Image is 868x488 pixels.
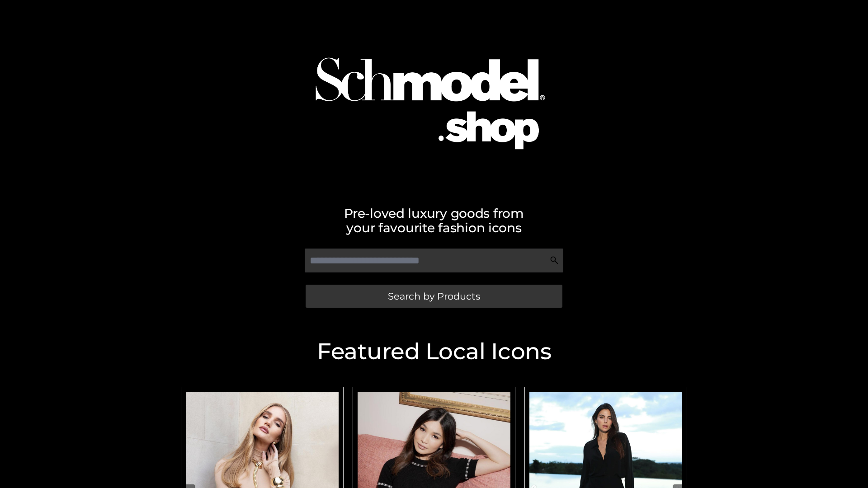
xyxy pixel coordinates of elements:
h2: Featured Local Icons​ [176,340,692,363]
h2: Pre-loved luxury goods from your favourite fashion icons [176,206,692,235]
a: Search by Products [306,285,562,308]
span: Search by Products [388,291,480,301]
img: Search Icon [550,256,559,265]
